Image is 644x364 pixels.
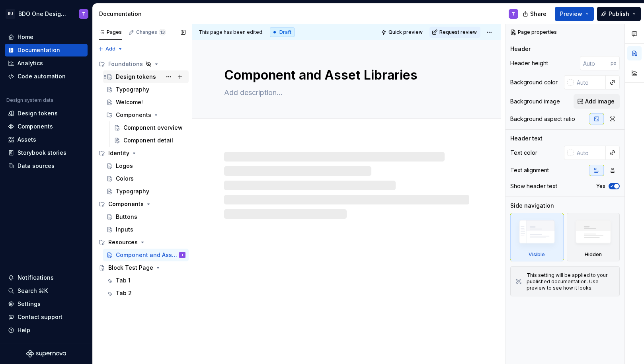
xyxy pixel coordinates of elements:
button: Add image [574,94,620,109]
div: Home [18,33,33,41]
div: Resources [108,238,138,246]
div: Design tokens [116,73,156,81]
button: Search ⌘K [5,284,88,297]
div: Background image [510,97,560,105]
div: Block Test Page [108,264,153,272]
div: Changes [136,29,166,35]
input: Auto [580,56,611,70]
a: Data sources [5,160,88,172]
span: Share [530,10,546,18]
div: Data sources [18,162,55,170]
button: Publish [597,7,641,21]
div: This setting will be applied to your published documentation. Use preview to see how it looks. [527,272,615,291]
div: Header [510,45,531,53]
div: Components [103,109,189,121]
div: Background color [510,78,558,86]
button: Add [96,43,125,55]
div: Components [18,123,53,130]
div: T [82,11,85,17]
a: Analytics [5,57,88,70]
div: Page tree [96,58,189,300]
div: Documentation [18,46,60,54]
div: Notifications [18,274,54,282]
span: This page has been edited. [199,29,263,35]
span: Request review [439,29,477,35]
div: Visible [510,213,564,261]
a: Tab 2 [103,287,189,300]
div: Colors [116,175,134,183]
textarea: Component and Asset Libraries [222,66,468,85]
span: Quick preview [388,29,423,35]
a: Typography [103,83,189,96]
div: Contact support [18,313,62,321]
div: Help [18,326,30,334]
div: T [181,251,183,259]
div: Design system data [6,97,53,103]
div: Settings [18,300,41,308]
span: 13 [159,29,166,35]
div: Text alignment [510,166,549,174]
div: Typography [116,187,149,195]
div: Welcome! [116,98,143,106]
a: Tab 1 [103,274,189,287]
div: Tab 2 [116,289,132,297]
span: Preview [560,10,582,18]
input: Auto [574,146,606,160]
a: Code automation [5,70,88,83]
a: Welcome! [103,96,189,109]
div: Visible [529,251,545,258]
div: Design tokens [18,109,58,117]
a: Home [5,31,88,43]
button: Share [519,7,552,21]
div: Foundations [96,58,189,70]
div: Analytics [18,59,43,67]
button: Notifications [5,271,88,284]
a: Logos [103,160,189,172]
div: Typography [116,86,149,93]
div: Storybook stories [18,149,66,157]
a: Documentation [5,44,88,56]
a: Storybook stories [5,146,88,159]
div: Component overview [123,124,183,132]
button: Contact support [5,311,88,323]
div: T [512,11,515,17]
svg: Supernova Logo [26,350,66,358]
input: Auto [574,75,606,90]
a: Assets [5,133,88,146]
div: Identity [96,147,189,160]
span: Add image [585,97,615,105]
a: Inputs [103,223,189,236]
a: Colors [103,172,189,185]
div: Components [108,200,144,208]
a: Settings [5,298,88,310]
div: Buttons [116,213,137,221]
div: Logos [116,162,133,170]
div: Component and Asset Libraries [116,251,178,259]
div: Show header text [510,182,557,190]
a: Typography [103,185,189,198]
div: Background aspect ratio [510,115,575,123]
button: BUBDO One Design SystemT [2,5,91,22]
div: BU [6,9,15,19]
div: Search ⌘K [18,287,48,295]
label: Yes [596,183,605,189]
a: Component detail [111,134,189,147]
div: Side navigation [510,202,554,210]
a: Component overview [111,121,189,134]
div: Hidden [585,251,602,258]
a: Design tokens [103,70,189,83]
div: Component detail [123,136,173,144]
div: Identity [108,149,129,157]
div: Hidden [567,213,620,261]
div: Code automation [18,72,66,80]
button: Help [5,324,88,337]
div: Text color [510,149,537,157]
button: Request review [429,27,480,38]
div: Tab 1 [116,276,131,284]
a: Component and Asset LibrariesT [103,249,189,261]
div: Components [96,198,189,210]
div: Foundations [108,60,143,68]
button: Preview [555,7,594,21]
div: BDO One Design System [18,10,69,18]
